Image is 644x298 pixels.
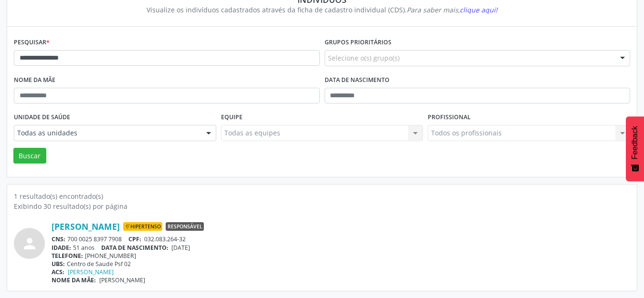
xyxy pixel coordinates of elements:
i: Para saber mais, [407,5,497,14]
span: Selecione o(s) grupo(s) [328,53,400,63]
span: NOME DA MÃE: [52,276,96,284]
span: IDADE: [52,244,71,252]
i: person [21,235,38,252]
button: Buscar [13,148,46,164]
div: [PHONE_NUMBER] [52,252,630,260]
div: Exibindo 30 resultado(s) por página [14,201,630,211]
div: 51 anos [52,244,630,252]
label: Nome da mãe [14,73,55,88]
span: TELEFONE: [52,252,83,260]
button: Feedback - Mostrar pesquisa [626,116,644,181]
span: Todas as unidades [17,128,197,138]
span: CNS: [52,235,65,243]
span: 032.083.264-32 [144,235,186,243]
span: DATA DE NASCIMENTO: [101,244,169,252]
div: 700 0025 8397 7908 [52,235,630,243]
label: Pesquisar [14,35,50,50]
label: Profissional [428,110,471,125]
span: [DATE] [171,244,190,252]
label: Grupos prioritários [325,35,391,50]
div: Centro de Saude Psf 02 [52,260,630,268]
label: Data de nascimento [325,73,390,88]
a: [PERSON_NAME] [68,268,114,276]
span: Responsável [166,222,204,231]
span: Feedback [631,126,639,159]
span: ACS: [52,268,64,276]
div: 1 resultado(s) encontrado(s) [14,191,630,201]
span: Hipertenso [123,222,162,231]
span: [PERSON_NAME] [99,276,145,284]
div: Visualize os indivíduos cadastrados através da ficha de cadastro individual (CDS). [21,5,623,15]
a: [PERSON_NAME] [52,221,120,232]
label: Equipe [221,110,243,125]
span: CPF: [128,235,141,243]
span: clique aqui! [460,5,497,14]
label: Unidade de saúde [14,110,70,125]
span: UBS: [52,260,65,268]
